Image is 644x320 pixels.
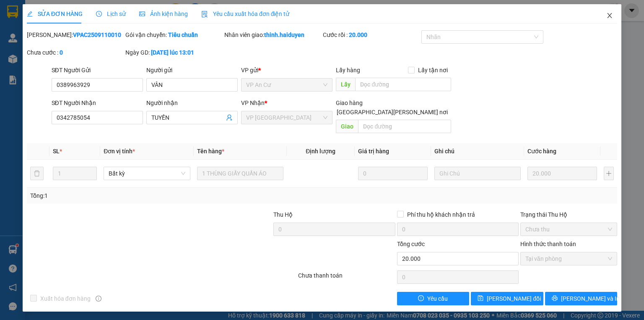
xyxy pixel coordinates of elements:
span: Tên hàng [197,148,224,155]
input: Ghi Chú [434,167,521,180]
span: Lấy hàng [336,67,360,73]
b: Ngã 3 An Cư, KĐT An Thạnh [58,46,99,62]
div: Nhân viên giao: [224,30,321,39]
span: clock-circle [96,11,102,17]
span: info-circle [96,296,101,302]
span: Cước hàng [527,148,556,155]
span: VP Nhận [241,100,265,106]
span: edit [27,11,33,17]
span: Chưa thu [525,223,612,236]
b: 20.000 [349,31,367,38]
label: Hình thức thanh toán [520,241,576,247]
span: VP Sài Gòn [246,111,327,124]
span: Thu Hộ [273,211,293,218]
span: Yêu cầu [427,294,448,303]
input: 0 [527,167,597,180]
span: Yêu cầu xuất hóa đơn điện tử [201,10,290,17]
div: Gói vận chuyển: [125,30,222,39]
b: thinh.haiduyen [264,31,304,38]
button: save[PERSON_NAME] đổi [471,292,543,305]
span: [PERSON_NAME] và In [561,294,620,303]
b: Tiêu chuẩn [168,31,198,38]
li: VP VP [GEOGRAPHIC_DATA] [4,36,58,63]
span: [GEOGRAPHIC_DATA][PERSON_NAME] nơi [333,108,451,117]
div: Trạng thái Thu Hộ [520,210,617,219]
span: Bất kỳ [109,167,185,180]
input: VD: Bàn, Ghế [197,167,283,180]
button: printer[PERSON_NAME] và In [545,292,618,305]
span: Xuất hóa đơn hàng [37,294,94,303]
span: printer [552,295,558,302]
span: Tại văn phòng [525,252,612,265]
span: Giá trị hàng [358,148,389,155]
div: Tổng: 1 [30,191,249,200]
span: Phí thu hộ khách nhận trả [404,210,478,219]
div: Chưa thanh toán [297,271,396,286]
b: 0 [60,49,63,56]
span: Tổng cước [397,241,425,247]
button: Close [598,4,621,28]
span: Ảnh kiện hàng [139,10,188,17]
span: Đơn vị tính [104,148,135,155]
input: Dọc đường [358,120,451,133]
div: Ngày GD: [125,48,222,57]
span: picture [139,11,145,17]
div: Cước rồi : [323,30,420,39]
div: SĐT Người Nhận [52,98,143,108]
input: 0 [358,167,428,180]
span: Giao [336,120,358,133]
span: save [478,295,483,302]
button: plus [604,167,614,180]
span: user-add [226,114,233,121]
span: Giao hàng [336,100,363,106]
div: [PERSON_NAME]: [27,30,124,39]
span: Lịch sử [96,10,126,17]
div: SĐT Người Gửi [52,66,143,75]
span: environment [58,47,64,52]
span: close [606,12,613,19]
span: exclamation-circle [418,295,424,302]
div: Người nhận [146,98,238,108]
span: Lấy [336,78,355,91]
img: icon [201,11,208,18]
div: Người gửi [146,66,238,75]
button: delete [30,167,44,180]
span: SL [53,148,60,155]
button: exclamation-circleYêu cầu [397,292,470,305]
span: [PERSON_NAME] đổi [487,294,541,303]
li: VP VP An Cư [58,36,112,45]
div: VP gửi [241,66,332,75]
span: Lấy tận nơi [415,66,451,75]
div: Chưa cước : [27,48,124,57]
li: Hải Duyên [4,4,122,20]
b: [DATE] lúc 13:01 [151,49,194,56]
span: VP An Cư [246,79,327,91]
th: Ghi chú [431,143,524,160]
span: Định lượng [306,148,335,155]
b: VPAC2509110010 [73,31,121,38]
span: SỬA ĐƠN HÀNG [27,10,83,17]
input: Dọc đường [355,78,451,91]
